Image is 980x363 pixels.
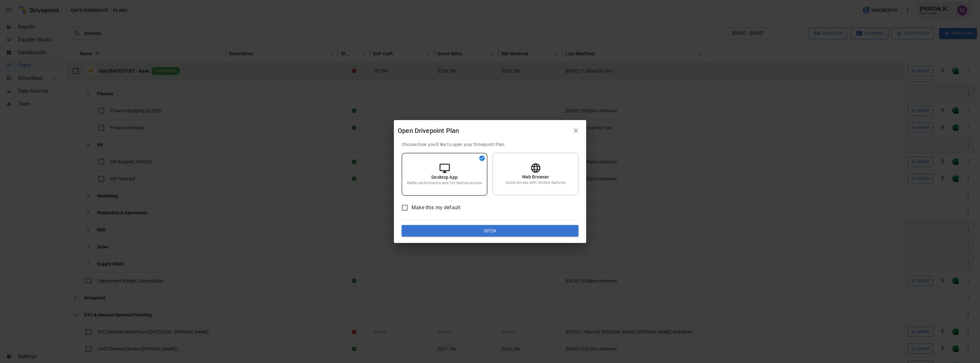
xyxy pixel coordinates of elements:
div: Open Drivepoint Plan [398,125,569,136]
p: Choose how you'd like to open your Drivepoint Plan [402,141,578,148]
p: Desktop App [431,174,458,180]
button: Open [402,225,578,237]
p: Quick access with limited features [505,180,565,186]
span: Make this my default [411,204,460,212]
p: Web Browser [522,174,549,180]
p: Better performance and full feature access [407,180,482,186]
